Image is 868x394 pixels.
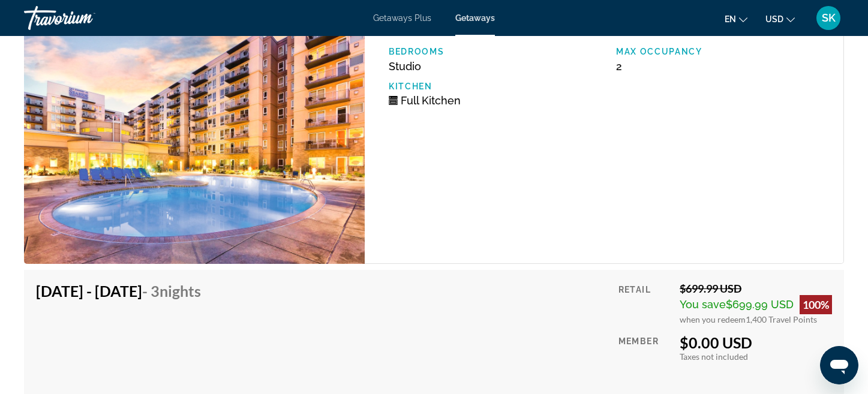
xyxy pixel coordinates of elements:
[813,5,844,31] button: User Menu
[726,298,794,311] span: $699.99 USD
[746,314,817,324] span: 1,400 Travel Points
[765,14,783,24] span: USD
[24,2,144,34] a: Travorium
[800,295,832,314] div: 100%
[618,282,671,324] div: Retail
[616,60,622,73] span: 2
[680,282,832,295] div: $699.99 USD
[389,47,604,56] p: Bedrooms
[680,351,748,362] span: Taxes not included
[680,314,746,324] span: when you redeem
[725,10,747,28] button: Change language
[616,47,831,56] p: Max Occupancy
[822,12,836,24] span: SK
[24,4,365,264] img: WorldMark Seaside - 3 Nights
[142,282,201,300] span: - 3
[725,14,736,24] span: en
[160,282,201,300] span: Nights
[820,346,858,384] iframe: Button to launch messaging window
[680,333,832,351] div: $0.00 USD
[36,282,201,300] h4: [DATE] - [DATE]
[455,13,495,23] a: Getaways
[389,82,604,91] p: Kitchen
[765,10,795,28] button: Change currency
[618,333,671,386] div: Member
[680,298,726,311] span: You save
[401,94,461,107] span: Full Kitchen
[389,60,421,73] span: Studio
[373,13,431,23] a: Getaways Plus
